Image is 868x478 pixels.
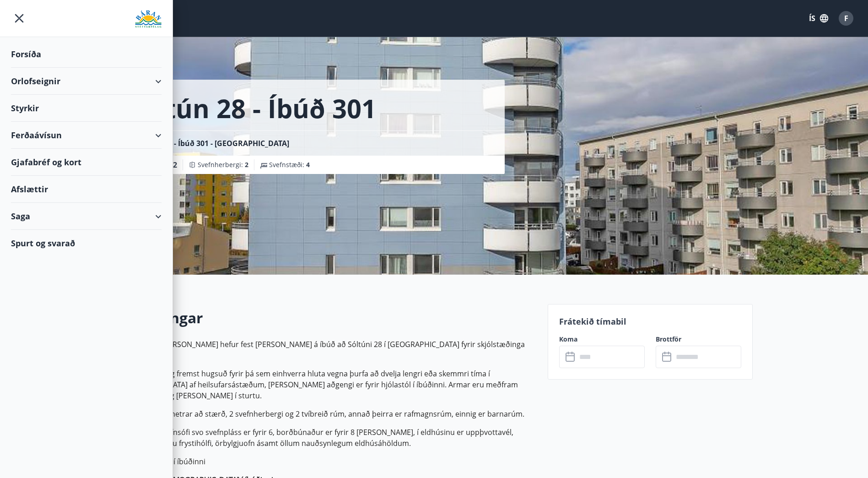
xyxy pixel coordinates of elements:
div: Styrkir [11,95,162,122]
div: Gjafabréf og kort [11,149,162,176]
button: ÍS [804,10,833,27]
div: Spurt og svarað [11,230,162,256]
img: union_logo [135,10,162,28]
p: Íbúðin er fyrst og fremst hugsuð fyrir þá sem einhverra hluta vegna þurfa að dvelja lengri eða sk... [116,368,537,401]
p: Íbúðin er 82 fermetrar að stærð, 2 svefnherbergi og 2 tvíbreið rúm, annað þeirra er rafmagnsrúm, ... [116,408,537,419]
h2: Upplýsingar [116,308,537,328]
span: Svefnstæði : [269,160,310,169]
label: Koma [559,335,645,344]
span: Sóltún 28 - Íbúð 301 - [GEOGRAPHIC_DATA] [138,138,289,148]
div: Saga [11,203,162,230]
div: Orlofseignir [11,68,162,95]
p: Frátekið tímabil [559,315,741,327]
button: menu [11,10,27,27]
p: Sjúkrasjóður [PERSON_NAME] hefur fest [PERSON_NAME] á íbúð að Sóltúni 28 í [GEOGRAPHIC_DATA] fyri... [116,339,537,361]
p: Í stofunni er svefnsófi svo svefnpláss er fyrir 6, borðbúnaður er fyrir 8 [PERSON_NAME], í eldhús... [116,427,537,449]
span: F [844,13,848,23]
span: 4 [306,160,310,169]
div: Ferðaávísun [11,122,162,149]
div: Forsíða [11,41,162,68]
p: Þráðlaust net er í íbúðinni [116,456,537,467]
h1: Sóltún 28 - íbúð 301 [127,91,376,125]
div: Afslættir [11,176,162,203]
span: Svefnherbergi : [198,160,248,169]
label: Brottför [656,335,741,344]
span: 2 [245,160,248,169]
button: F [835,7,857,29]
